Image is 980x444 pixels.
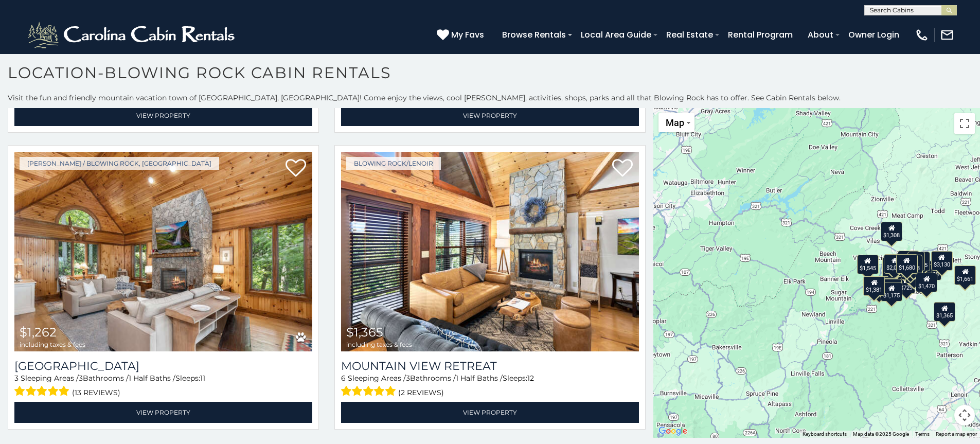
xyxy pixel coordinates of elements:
button: Keyboard shortcuts [803,431,847,438]
h3: Chimney Island [14,359,312,373]
a: Open this area in Google Maps (opens a new window) [656,424,690,438]
img: White-1-2.png [26,20,239,50]
button: Map camera controls [954,405,975,425]
span: 6 [341,374,346,383]
span: including taxes & fees [346,341,412,348]
a: Owner Login [843,26,904,44]
div: Sleeping Areas / Bathrooms / Sleeps: [341,373,639,399]
span: $1,262 [20,325,57,340]
div: $952 [882,278,899,297]
a: View Property [14,402,312,423]
button: Toggle fullscreen view [954,113,975,134]
div: $1,102 [880,279,902,298]
span: 12 [527,374,534,383]
span: Map data ©2025 Google [853,431,909,437]
a: Blowing Rock/Lenoir [346,157,441,170]
div: $3,130 [931,251,953,270]
span: $1,365 [346,325,383,340]
span: (2 reviews) [398,386,444,399]
a: View Property [341,402,639,423]
button: Change map style [658,113,694,132]
span: 11 [200,374,205,383]
div: $1,680 [896,254,918,274]
span: Map [666,117,684,128]
a: Terms (opens in new tab) [915,431,930,437]
div: $729 [898,274,915,293]
img: mail-regular-white.png [940,28,954,42]
div: $1,365 [934,301,956,321]
a: View Property [341,105,639,126]
a: Browse Rentals [497,26,571,44]
div: $1,175 [881,281,903,301]
a: Mountain View Retreat [341,359,639,373]
a: Report a map error [936,431,977,437]
div: $2,017 [884,254,906,273]
span: including taxes & fees [20,341,85,348]
div: Sleeping Areas / Bathrooms / Sleeps: [14,373,312,399]
a: My Favs [437,28,487,42]
div: $1,289 [868,278,890,297]
div: $1,297 [898,251,920,270]
img: Chimney Island [14,152,312,351]
span: 3 [406,374,410,383]
a: Chimney Island $1,262 including taxes & fees [14,152,312,351]
span: My Favs [451,28,484,41]
a: View Property [14,105,312,126]
div: $858 [908,251,925,271]
img: Mountain View Retreat [341,152,639,351]
a: Mountain View Retreat $1,365 including taxes & fees [341,152,639,351]
a: Add to favorites [286,158,306,180]
div: $895 [902,257,919,277]
a: Add to favorites [612,158,633,180]
a: Real Estate [661,26,718,44]
a: Local Area Guide [576,26,656,44]
a: About [803,26,839,44]
a: [PERSON_NAME] / Blowing Rock, [GEOGRAPHIC_DATA] [20,157,219,170]
div: $1,545 [857,255,879,274]
div: $1,381 [863,276,885,295]
a: [GEOGRAPHIC_DATA] [14,359,312,373]
span: 1 Half Baths / [456,374,503,383]
a: Rental Program [723,26,798,44]
div: $855 [879,277,896,296]
div: $675 [905,264,923,283]
div: $1,661 [955,265,976,285]
div: $1,262 [882,257,904,276]
span: 3 [79,374,83,383]
div: $1,470 [916,273,938,292]
span: 1 Half Baths / [129,374,175,383]
div: $953 [905,254,923,274]
span: (13 reviews) [72,386,120,399]
div: $1,308 [881,221,903,241]
img: Google [656,424,690,438]
span: 3 [14,374,19,383]
img: phone-regular-white.png [915,28,929,42]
